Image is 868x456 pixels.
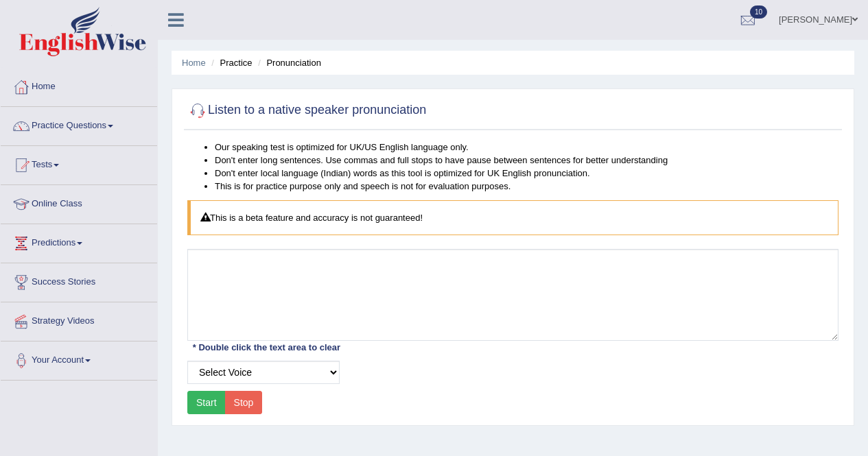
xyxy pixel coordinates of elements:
[215,141,838,154] li: Our speaking test is optimized for UK/US English language only.
[187,100,426,121] h2: Listen to a native speaker pronunciation
[215,154,838,167] li: Don't enter long sentences. Use commas and full stops to have pause between sentences for better ...
[1,146,157,180] a: Tests
[215,180,838,193] li: This is for practice purpose only and speech is not for evaluation purposes.
[1,224,157,259] a: Predictions
[1,107,157,141] a: Practice Questions
[187,200,838,235] div: This is a beta feature and accuracy is not guaranteed!
[208,56,252,69] li: Practice
[1,68,157,102] a: Home
[215,167,838,180] li: Don't enter local language (Indian) words as this tool is optimized for UK English pronunciation.
[182,58,206,68] a: Home
[187,340,346,355] div: * Double click the text area to clear
[255,56,321,69] li: Pronunciation
[225,391,263,414] button: Stop
[1,341,157,376] a: Your Account
[750,5,767,19] span: 10
[1,263,157,298] a: Success Stories
[187,391,226,414] button: Start
[1,302,157,337] a: Strategy Videos
[1,185,157,219] a: Online Class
